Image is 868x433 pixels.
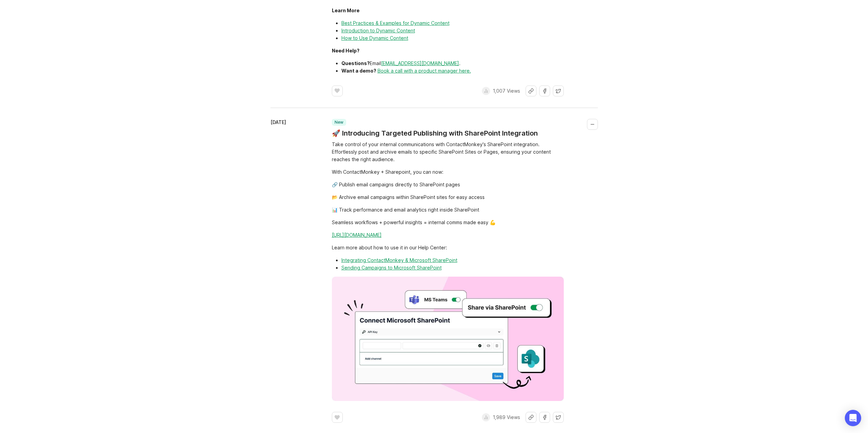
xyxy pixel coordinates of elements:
div: Learn More [332,7,359,13]
a: 🚀 Introducing Targeted Publishing with SharePoint Integration [332,128,538,138]
div: Want a demo? [341,68,376,74]
li: Email . [341,60,564,67]
button: Share on X [553,86,564,96]
button: Share link [526,412,536,423]
div: Seamless workflows + powerful insights = internal comms made easy 💪 [332,219,564,226]
div: Questions? [341,60,370,66]
a: [URL][DOMAIN_NAME] [332,232,382,238]
button: Share on Facebook [539,412,550,423]
div: 📂 Archive email campaigns within SharePoint sites for easy access [332,194,564,201]
div: 📊 Track performance and email analytics right inside SharePoint [332,206,564,214]
button: Share on X [553,412,564,423]
a: [EMAIL_ADDRESS][DOMAIN_NAME] [381,60,459,66]
img: image [332,277,564,401]
div: With ContactMonkey + Sharepoint, you can now: [332,168,564,176]
time: [DATE] [270,119,286,125]
a: Introduction to Dynamic Content [341,28,415,33]
div: Take control of your internal communications with ContactMonkey's SharePoint integration. Effortl... [332,141,564,163]
a: Book a call with a product manager here. [378,68,471,74]
a: Best Practices & Examples for Dynamic Content [341,20,450,26]
button: Collapse changelog entry [587,119,598,130]
div: 🔗 Publish email campaigns directly to SharePoint pages [332,181,564,188]
button: Share on Facebook [539,86,550,96]
p: 1,989 Views [493,414,520,421]
div: Learn more about how to use it in our Help Center: [332,244,564,251]
button: Share link [526,86,536,96]
p: 1,007 Views [493,88,520,94]
a: Sending Campaigns to Microsoft SharePoint [341,265,442,270]
div: Open Intercom Messenger [845,410,861,426]
div: Need Help? [332,48,359,53]
a: Integrating ContactMonkey & Microsoft SharePoint [341,257,457,263]
p: new [335,120,343,125]
a: How to Use Dynamic Content [341,35,408,41]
